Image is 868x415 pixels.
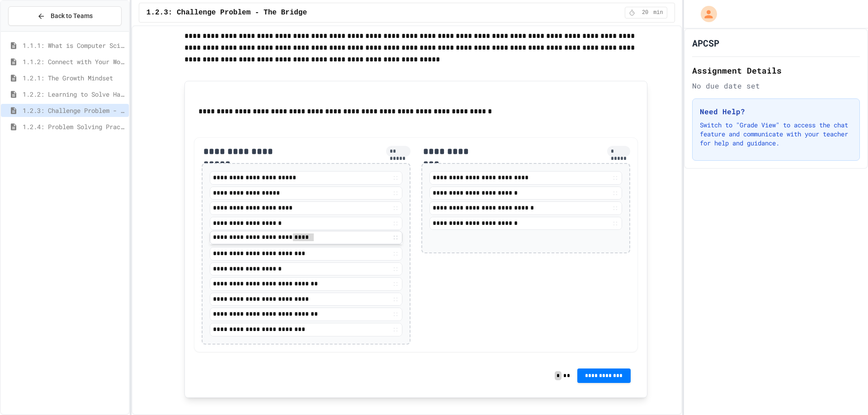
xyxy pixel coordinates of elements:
[146,7,307,18] span: 1.2.3: Challenge Problem - The Bridge
[700,121,852,148] p: Switch to "Grade View" to access the chat feature and communicate with your teacher for help and ...
[692,37,719,49] h1: APCSP
[692,80,860,91] div: No due date set
[691,4,719,24] div: My Account
[51,11,93,21] span: Back to Teams
[23,57,125,66] span: 1.1.2: Connect with Your World
[638,9,652,16] span: 20
[23,41,125,50] span: 1.1.1: What is Computer Science?
[8,6,122,26] button: Back to Teams
[23,89,125,99] span: 1.2.2: Learning to Solve Hard Problems
[23,73,125,83] span: 1.2.1: The Growth Mindset
[653,9,663,16] span: min
[23,106,125,115] span: 1.2.3: Challenge Problem - The Bridge
[700,106,852,117] h3: Need Help?
[23,122,125,131] span: 1.2.4: Problem Solving Practice
[692,64,860,77] h2: Assignment Details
